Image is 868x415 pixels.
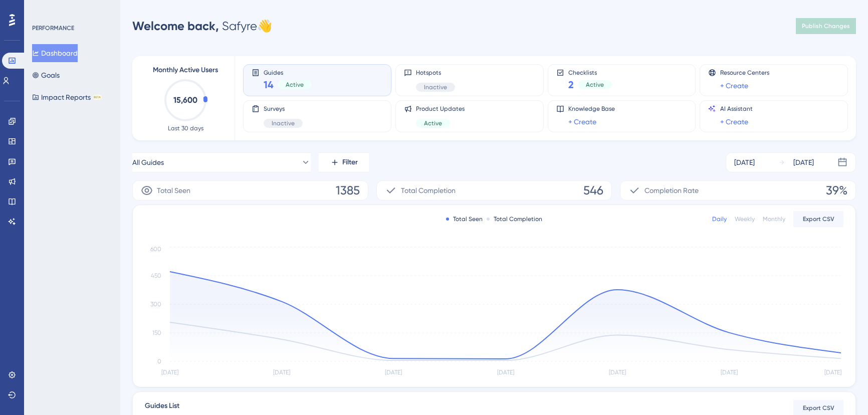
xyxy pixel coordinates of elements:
button: Filter [319,152,369,172]
div: Weekly [735,215,755,223]
span: Filter [342,156,358,168]
div: PERFORMANCE [32,24,74,32]
tspan: 600 [150,246,161,253]
span: 14 [264,78,274,92]
span: Surveys [264,105,303,113]
button: All Guides [132,152,311,172]
tspan: [DATE] [161,369,178,376]
span: 39% [826,182,847,198]
span: Monthly Active Users [153,64,218,76]
span: Resource Centers [720,69,769,77]
div: [DATE] [734,156,755,168]
button: Export CSV [793,211,843,227]
button: Dashboard [32,44,78,62]
div: Total Completion [487,215,542,223]
tspan: [DATE] [609,369,626,376]
div: BETA [93,95,102,100]
text: 15,600 [173,95,197,105]
tspan: 300 [150,301,161,308]
span: Active [286,81,304,89]
span: Publish Changes [802,22,850,30]
a: + Create [720,80,748,92]
span: 546 [583,182,603,198]
tspan: 0 [157,358,161,365]
tspan: [DATE] [721,369,738,376]
div: Safyre 👋 [132,18,272,34]
div: Daily [712,215,727,223]
tspan: [DATE] [273,369,290,376]
div: Total Seen [446,215,483,223]
tspan: 150 [152,329,161,336]
span: AI Assistant [720,105,753,113]
span: Hotspots [416,69,455,77]
span: 1385 [336,182,360,198]
tspan: 450 [151,272,161,279]
span: Checklists [568,69,612,76]
div: Monthly [763,215,785,223]
a: + Create [568,116,596,128]
div: [DATE] [793,156,814,168]
button: Publish Changes [796,18,856,34]
span: Active [586,81,604,89]
span: Export CSV [803,404,834,412]
tspan: [DATE] [824,369,841,376]
button: Impact ReportsBETA [32,88,102,106]
a: + Create [720,116,748,128]
span: All Guides [132,156,164,168]
span: Knowledge Base [568,105,615,113]
span: Export CSV [803,215,834,223]
span: Completion Rate [644,184,699,196]
button: Goals [32,66,60,84]
span: Total Seen [157,184,190,196]
span: Inactive [272,119,295,127]
span: Welcome back, [132,19,219,33]
tspan: [DATE] [497,369,514,376]
span: Product Updates [416,105,465,113]
span: Guides [264,69,312,76]
tspan: [DATE] [385,369,402,376]
span: 2 [568,78,574,92]
span: Inactive [424,83,447,91]
span: Total Completion [401,184,456,196]
span: Last 30 days [168,124,203,132]
span: Active [424,119,442,127]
